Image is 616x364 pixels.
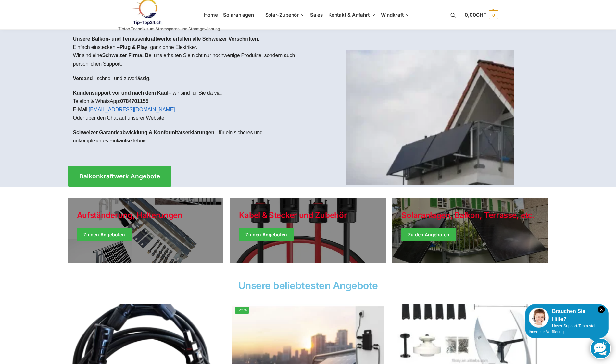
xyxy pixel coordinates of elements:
[73,130,215,135] strong: Schweizer Garantieabwicklung & Konformitätserklärungen
[68,166,171,187] a: Balkonkraftwerk Angebote
[489,10,498,19] span: 0
[68,198,224,263] a: Holiday Style
[476,12,486,18] span: CHF
[465,5,498,25] a: 0,00CHF 0
[73,51,303,68] p: Wir sind eine ei uns erhalten Sie nicht nur hochwertige Produkte, sondern auch persönlichen Support.
[73,76,93,81] strong: Versand
[529,308,549,328] img: Customer service
[392,198,548,263] a: Winter Jackets
[73,89,303,122] p: – wir sind für Sie da via: Telefon & WhatsApp: E-Mail: Oder über den Chat auf unserer Website.
[465,12,486,18] span: 0,00
[262,0,307,30] a: Solar-Zubehör
[73,90,169,96] strong: Kundensupport vor und nach dem Kauf
[598,306,605,313] i: Schließen
[230,198,386,263] a: Holiday Style
[119,44,147,50] strong: Plug & Play
[102,53,148,58] strong: Schweizer Firma. B
[265,12,299,18] span: Solar-Zubehör
[346,50,514,185] img: Home 1
[68,30,308,156] div: Einfach einstecken – , ganz ohne Elektriker.
[310,12,323,18] span: Sales
[223,12,254,18] span: Solaranlagen
[325,0,378,30] a: Kontakt & Anfahrt
[89,107,175,112] a: [EMAIL_ADDRESS][DOMAIN_NAME]
[529,324,597,334] span: Unser Support-Team steht Ihnen zur Verfügung
[529,308,605,323] div: Brauchen Sie Hilfe?
[120,98,148,104] strong: 0784701155
[73,36,259,42] strong: Unsere Balkon- und Terrassenkraftwerke erfüllen alle Schweizer Vorschriften.
[381,12,404,18] span: Windkraft
[307,0,325,30] a: Sales
[220,0,262,30] a: Solaranlagen
[79,173,160,179] span: Balkonkraftwerk Angebote
[328,12,370,18] span: Kontakt & Anfahrt
[378,0,412,30] a: Windkraft
[73,128,303,145] p: – für ein sicheres und unkompliziertes Einkaufserlebnis.
[118,27,220,31] p: Tiptop Technik zum Stromsparen und Stromgewinnung
[68,281,548,290] h2: Unsere beliebtesten Angebote
[73,74,303,83] p: – schnell und zuverlässig.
